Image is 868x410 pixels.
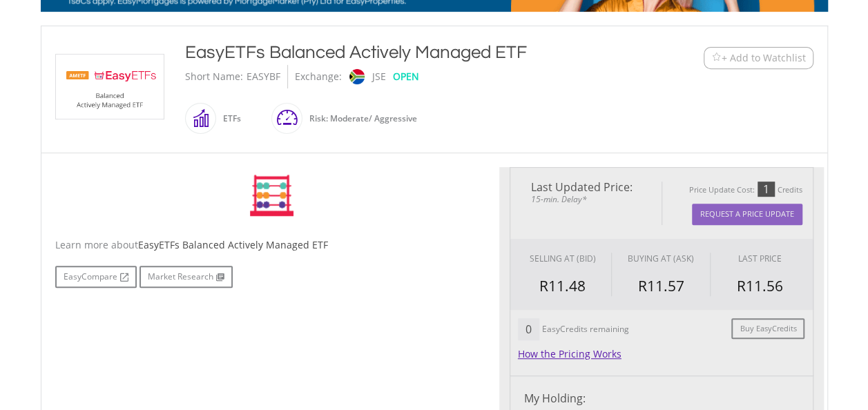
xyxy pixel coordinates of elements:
div: EASYBF [247,65,280,88]
div: ETFs [216,102,241,135]
img: Watchlist [711,52,722,63]
button: Watchlist + Add to Watchlist [704,47,813,69]
a: EasyCompare [55,266,137,288]
div: Risk: Moderate/ Aggressive [302,102,417,135]
div: Short Name: [185,65,243,88]
span: EasyETFs Balanced Actively Managed ETF [138,238,328,251]
span: + Add to Watchlist [722,51,806,65]
a: Market Research [139,266,233,288]
div: Learn more about [55,238,489,252]
img: TFSA.EASYBF.png [58,55,162,119]
div: OPEN [393,65,419,88]
img: jse.png [349,69,364,84]
div: Exchange: [295,65,342,88]
div: JSE [372,65,386,88]
div: EasyETFs Balanced Actively Managed ETF [185,40,619,65]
